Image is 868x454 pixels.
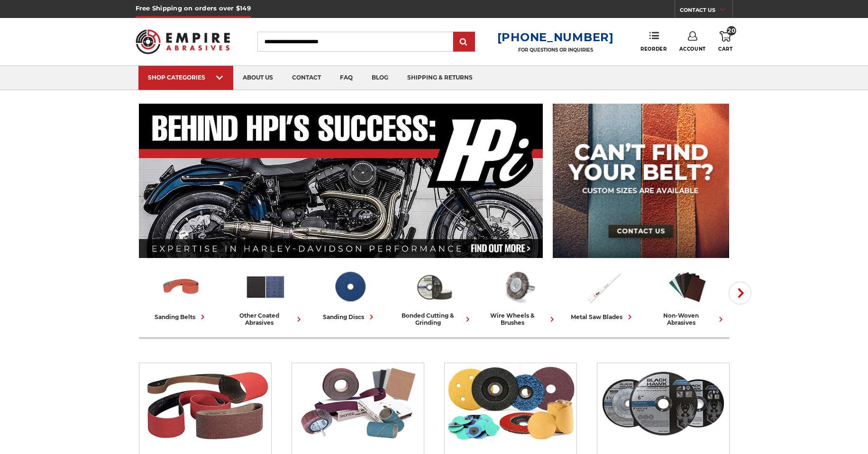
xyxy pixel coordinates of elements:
[362,66,398,90] a: blog
[283,66,330,90] a: contact
[148,74,224,81] div: SHOP CATEGORIES
[498,267,539,307] img: Wire Wheels & Brushes
[553,104,729,258] img: promo banner for custom belts.
[497,30,614,44] a: [PHONE_NUMBER]
[718,46,732,52] span: Cart
[396,312,473,326] div: bonded cutting & grinding
[680,5,732,18] a: CONTACT US
[396,267,473,326] a: bonded cutting & grinding
[139,104,543,258] img: Banner for an interview featuring Horsepower Inc who makes Harley performance upgrades featured o...
[311,267,388,322] a: sanding discs
[155,312,208,322] div: sanding belts
[413,267,455,307] img: Bonded Cutting & Grinding
[455,33,474,52] input: Submit
[667,267,708,307] img: Non-woven Abrasives
[480,267,557,326] a: wire wheels & brushes
[398,66,482,90] a: shipping & returns
[445,363,576,444] img: Sanding Discs
[640,31,667,52] a: Reorder
[497,47,614,53] p: FOR QUESTIONS OR INQUIRIES
[160,267,202,307] img: Sanding Belts
[649,267,726,326] a: non-woven abrasives
[597,363,729,444] img: Bonded Cutting & Grinding
[718,31,732,52] a: 20 Cart
[292,363,424,444] img: Other Coated Abrasives
[330,66,362,90] a: faq
[582,267,624,307] img: Metal Saw Blades
[136,23,230,60] img: Empire Abrasives
[227,312,304,326] div: other coated abrasives
[640,46,667,52] span: Reorder
[727,26,736,36] span: 20
[233,66,283,90] a: about us
[571,312,635,322] div: metal saw blades
[649,312,726,326] div: non-woven abrasives
[139,363,271,444] img: Sanding Belts
[679,46,706,52] span: Account
[729,282,751,304] button: Next
[227,267,304,326] a: other coated abrasives
[323,312,376,322] div: sanding discs
[245,267,286,307] img: Other Coated Abrasives
[329,267,371,307] img: Sanding Discs
[143,267,219,322] a: sanding belts
[565,267,641,322] a: metal saw blades
[480,312,557,326] div: wire wheels & brushes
